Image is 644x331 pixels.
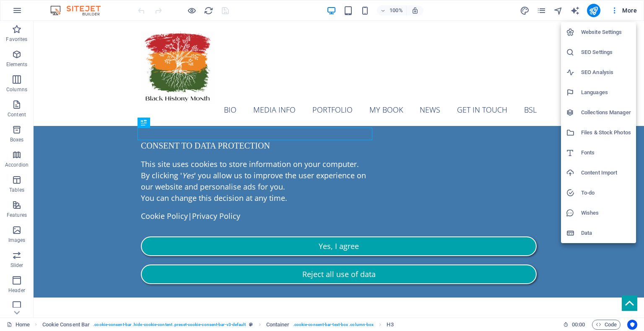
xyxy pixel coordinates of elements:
h6: Wishes [581,208,631,218]
h6: Data [581,228,631,238]
h6: Fonts [581,148,631,158]
h6: SEO Analysis [581,67,631,77]
h6: Files & Stock Photos [581,128,631,138]
h6: Languages [581,87,631,98]
h6: Collections Manager [581,108,631,118]
h6: Content Import [581,168,631,178]
h6: SEO Settings [581,47,631,57]
h6: To-do [581,188,631,198]
h6: Website Settings [581,27,631,37]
